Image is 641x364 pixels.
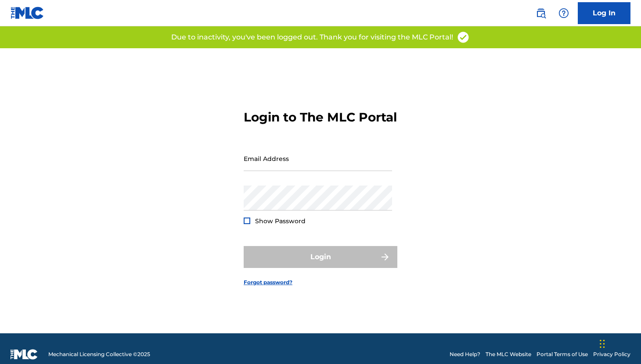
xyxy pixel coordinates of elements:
[537,350,588,358] a: Portal Terms of Use
[597,322,641,364] iframe: Chat Widget
[536,8,546,18] img: search
[457,31,470,44] img: access
[486,350,531,358] a: The MLC Website
[593,350,630,358] a: Privacy Policy
[11,7,44,19] img: MLC Logo
[578,2,630,24] a: Log In
[244,278,292,286] a: Forgot password?
[555,4,573,22] div: Help
[244,110,397,125] h3: Login to The MLC Portal
[600,331,605,357] div: Drag
[558,8,569,18] img: help
[48,350,150,358] span: Mechanical Licensing Collective © 2025
[171,32,453,43] p: Due to inactivity, you've been logged out. Thank you for visiting the MLC Portal!
[11,349,38,360] img: logo
[450,350,480,358] a: Need Help?
[532,4,550,22] a: Public Search
[255,217,306,225] span: Show Password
